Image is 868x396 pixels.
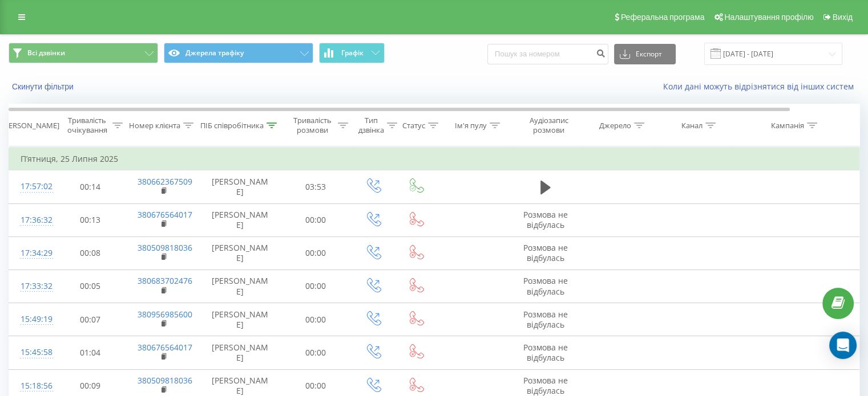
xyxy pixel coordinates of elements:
button: Джерела трафіку [164,43,313,63]
span: Розмова не відбулась [523,209,568,230]
div: Джерело [599,121,631,130]
div: Номер клієнта [129,121,180,130]
a: 380683702476 [138,275,192,286]
div: Тип дзвінка [358,116,384,135]
td: 03:53 [280,170,352,203]
td: 00:08 [55,236,126,270]
td: 00:00 [280,303,352,336]
a: 380676564017 [138,342,192,353]
div: ПІБ співробітника [200,121,264,130]
div: Аудіозапис розмови [521,116,576,135]
button: Експорт [614,44,676,64]
span: Розмова не відбулась [523,275,568,296]
div: Кампанія [771,121,804,130]
a: 380509818036 [138,375,192,386]
div: 17:57:02 [21,175,43,198]
a: 380509818036 [138,242,192,253]
span: Графік [341,49,364,57]
input: Пошук за номером [487,44,608,64]
div: Статус [402,121,425,130]
td: [PERSON_NAME] [200,303,280,336]
div: 17:34:29 [21,242,43,264]
span: Всі дзвінки [27,48,65,58]
div: 17:33:32 [21,275,43,297]
span: Реферальна програма [621,13,705,22]
td: 00:07 [55,303,126,336]
div: Open Intercom Messenger [829,332,857,359]
div: 17:36:32 [21,209,43,231]
td: [PERSON_NAME] [200,203,280,236]
a: 380956985600 [138,309,192,320]
td: 00:00 [280,336,352,369]
div: Канал [681,121,703,130]
td: [PERSON_NAME] [200,336,280,369]
td: 00:14 [55,170,126,203]
div: 15:45:58 [21,341,43,364]
a: 380662367509 [138,176,192,187]
a: Коли дані можуть відрізнятися вiд інших систем [663,81,859,92]
button: Всі дзвінки [9,43,158,63]
span: Розмова не відбулась [523,342,568,363]
td: 00:05 [55,270,126,303]
div: Тривалість очікування [64,116,110,135]
span: Вихід [833,13,853,22]
td: [PERSON_NAME] [200,170,280,203]
div: [PERSON_NAME] [2,121,59,130]
button: Скинути фільтри [9,81,79,92]
a: 380676564017 [138,209,192,220]
button: Графік [319,43,385,63]
span: Розмова не відбулась [523,309,568,330]
td: 00:13 [55,203,126,236]
td: 01:04 [55,336,126,369]
td: [PERSON_NAME] [200,270,280,303]
span: Розмова не відбулась [523,375,568,396]
td: 00:00 [280,236,352,270]
td: 00:00 [280,270,352,303]
span: Розмова не відбулась [523,242,568,263]
td: 00:00 [280,203,352,236]
div: Ім'я пулу [455,121,487,130]
td: [PERSON_NAME] [200,236,280,270]
span: Налаштування профілю [724,13,813,22]
div: Тривалість розмови [290,116,335,135]
div: 15:49:19 [21,308,43,330]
